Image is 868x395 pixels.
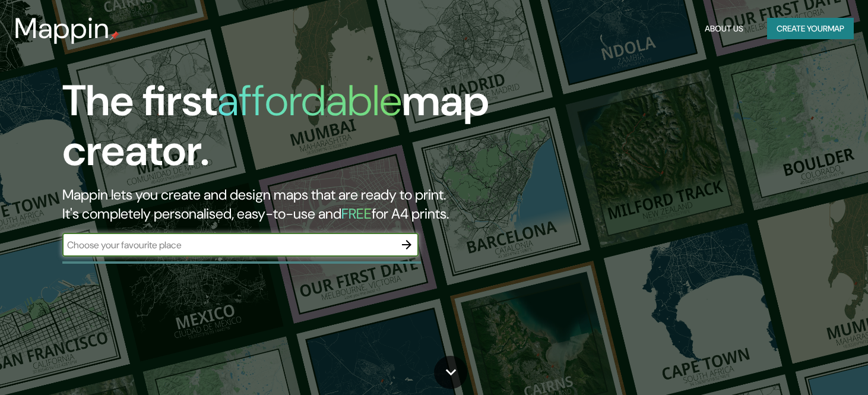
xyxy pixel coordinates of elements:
h3: Mappin [14,12,110,45]
h5: FREE [341,204,372,223]
h1: The first map creator. [62,76,496,185]
button: Create yourmap [767,18,854,40]
h2: Mappin lets you create and design maps that are ready to print. It's completely personalised, eas... [62,185,496,223]
h1: affordable [217,73,402,128]
img: mappin-pin [110,31,119,40]
button: About Us [700,18,748,40]
input: Choose your favourite place [62,238,395,252]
